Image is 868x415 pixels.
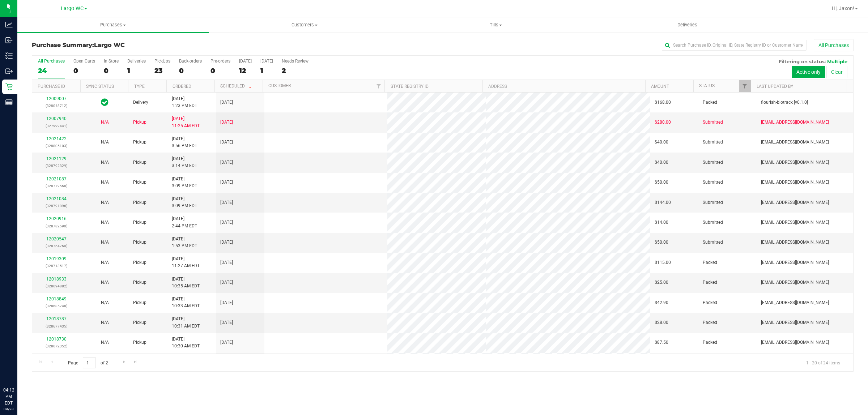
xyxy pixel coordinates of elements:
h3: Purchase Summary: [32,42,306,48]
span: Not Applicable [101,200,109,205]
span: [DATE] 3:09 PM EDT [172,196,197,209]
button: N/A [101,159,109,166]
div: [DATE] [239,59,252,64]
span: [DATE] [220,119,233,126]
inline-svg: Outbound [5,68,13,75]
span: Not Applicable [101,220,109,225]
button: N/A [101,339,109,346]
span: [DATE] [220,159,233,166]
a: 12018849 [46,296,67,301]
span: Multiple [827,59,847,64]
span: [DATE] [220,339,233,346]
span: [DATE] 10:33 AM EDT [172,296,200,309]
a: Purchase ID [38,84,65,89]
div: All Purchases [38,59,65,64]
a: Customers [209,17,400,33]
span: Purchases [17,22,209,28]
span: Largo WC [61,5,84,12]
span: [DATE] [220,199,233,206]
span: Not Applicable [101,140,109,145]
a: Deliveries [592,17,783,33]
div: Needs Review [282,59,309,64]
a: Go to the next page [119,357,129,367]
span: $28.00 [655,319,668,326]
div: In Store [104,59,119,64]
a: 12018787 [46,316,67,321]
span: [DATE] [220,259,233,266]
span: [EMAIL_ADDRESS][DOMAIN_NAME] [761,219,829,226]
span: [EMAIL_ADDRESS][DOMAIN_NAME] [761,199,829,206]
span: Packed [703,299,717,306]
span: [EMAIL_ADDRESS][DOMAIN_NAME] [761,159,829,166]
inline-svg: Reports [5,99,13,106]
span: Largo WC [94,42,125,48]
span: [DATE] 3:09 PM EDT [172,176,197,189]
a: Amount [651,84,669,89]
a: Tills [400,17,591,33]
button: Clear [826,66,847,78]
div: 1 [260,67,273,75]
span: Delivery [133,99,148,106]
a: Ordered [173,84,191,89]
span: [EMAIL_ADDRESS][DOMAIN_NAME] [761,179,829,186]
span: $42.90 [655,299,668,306]
span: $144.00 [655,199,671,206]
p: (328805103) [37,142,76,149]
span: Pickup [133,199,146,206]
span: Filtering on status: [779,59,826,64]
input: Search Purchase ID, Original ID, State Registry ID or Customer Name... [662,40,807,51]
a: Sync Status [86,84,114,89]
span: Not Applicable [101,180,109,185]
input: 1 [83,357,96,368]
span: [EMAIL_ADDRESS][DOMAIN_NAME] [761,119,829,126]
inline-svg: Inventory [5,52,13,59]
a: Customer [268,83,291,88]
span: Submitted [703,219,723,226]
span: $14.00 [655,219,668,226]
button: N/A [101,239,109,246]
span: Pickup [133,139,146,146]
p: (328782590) [37,223,76,230]
span: [DATE] [220,279,233,286]
span: Pickup [133,159,146,166]
div: 1 [127,67,146,75]
inline-svg: Analytics [5,21,13,28]
p: (328792329) [37,162,76,169]
span: Not Applicable [101,280,109,285]
span: In Sync [101,97,109,107]
a: State Registry ID [391,84,429,89]
a: 12018933 [46,277,67,282]
span: $50.00 [655,179,668,186]
span: [DATE] [220,99,233,106]
div: 0 [179,67,202,75]
span: [DATE] 1:23 PM EDT [172,95,197,109]
span: Submitted [703,159,723,166]
inline-svg: Retail [5,83,13,90]
p: 09/28 [3,406,14,412]
button: Active only [792,66,825,78]
span: [EMAIL_ADDRESS][DOMAIN_NAME] [761,139,829,146]
a: 12021087 [46,176,67,181]
button: N/A [101,259,109,266]
p: (328764760) [37,243,76,249]
span: Submitted [703,179,723,186]
span: [EMAIL_ADDRESS][DOMAIN_NAME] [761,319,829,326]
div: 0 [73,67,95,75]
span: [DATE] 1:53 PM EDT [172,236,197,249]
span: [DATE] 3:14 PM EDT [172,155,197,169]
span: Pickup [133,319,146,326]
a: Go to the last page [130,357,141,367]
span: Packed [703,279,717,286]
span: [DATE] [220,179,233,186]
span: [EMAIL_ADDRESS][DOMAIN_NAME] [761,339,829,346]
span: Not Applicable [101,240,109,245]
span: Pickup [133,119,146,126]
span: Not Applicable [101,260,109,265]
div: [DATE] [260,59,273,64]
span: $168.00 [655,99,671,106]
span: Deliveries [668,22,707,28]
span: Pickup [133,299,146,306]
p: (328713517) [37,262,76,269]
span: $25.00 [655,279,668,286]
button: N/A [101,319,109,326]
